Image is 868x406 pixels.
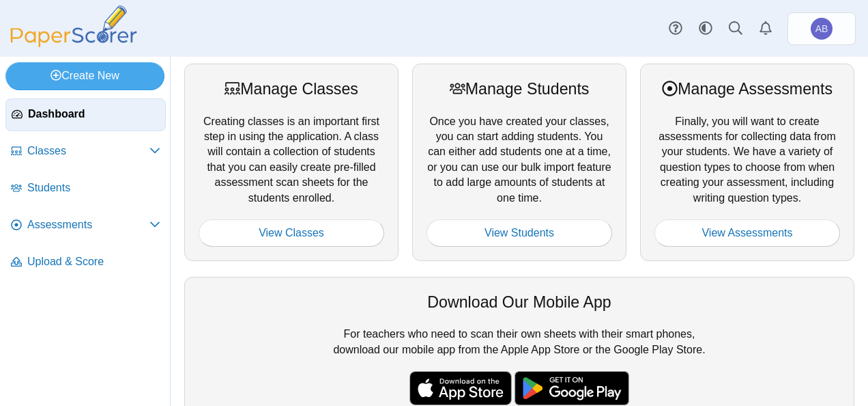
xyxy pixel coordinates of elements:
span: Anton Butenko [815,24,828,33]
a: Dashboard [5,98,166,131]
a: Alerts [751,14,781,44]
a: View Assessments [654,219,840,247]
a: View Classes [199,219,384,247]
span: Upload & Score [27,254,160,269]
a: Students [5,172,166,205]
span: Dashboard [28,107,160,122]
a: PaperScorer [5,38,142,49]
a: Classes [5,135,166,168]
img: PaperScorer [5,5,142,47]
a: Assessments [5,209,166,242]
div: Manage Classes [199,78,384,100]
span: Classes [27,144,149,159]
div: Creating classes is an important first step in using the application. A class will contain a coll... [184,64,399,261]
a: View Students [426,219,612,247]
span: Anton Butenko [811,18,833,40]
span: Assessments [27,217,149,232]
a: Anton Butenko [787,12,856,45]
span: Students [27,180,160,195]
div: Once you have created your classes, you can start adding students. You can either add students on... [412,64,626,261]
a: Upload & Score [5,246,166,279]
div: Finally, you will want to create assessments for collecting data from your students. We have a va... [640,64,854,261]
a: Create New [5,62,164,90]
img: apple-store-badge.svg [409,371,512,405]
div: Download Our Mobile App [199,291,840,313]
div: Manage Assessments [654,78,840,100]
div: Manage Students [426,78,612,100]
img: google-play-badge.png [515,371,629,405]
